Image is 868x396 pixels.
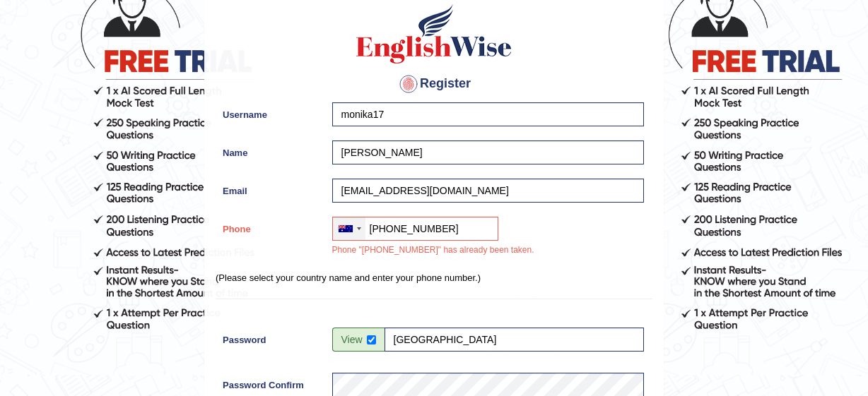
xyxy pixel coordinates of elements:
div: Australia: +61 [333,217,365,240]
h4: Register [216,73,652,95]
input: +61 412 345 678 [332,217,498,241]
label: Phone [216,217,325,236]
label: Email [216,179,325,198]
p: (Please select your country name and enter your phone number.) [216,271,652,284]
label: Username [216,102,325,121]
label: Password [216,328,325,347]
label: Password Confirm [216,373,325,392]
img: Logo of English Wise create a new account for intelligent practice with AI [353,2,515,66]
input: Show/Hide Password [367,335,376,344]
label: Name [216,140,325,160]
